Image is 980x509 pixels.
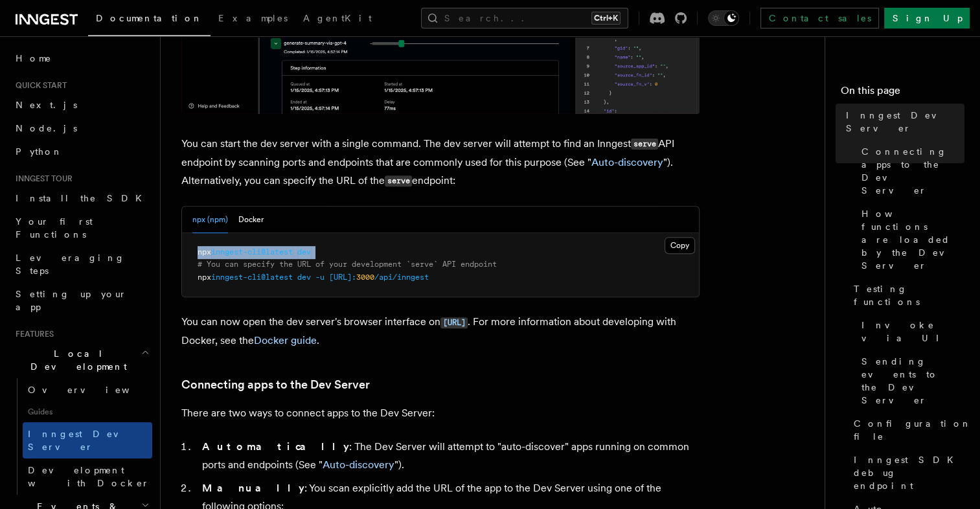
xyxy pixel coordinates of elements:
[96,13,203,23] span: Documentation
[218,13,288,23] span: Examples
[856,140,964,202] a: Connecting apps to the Dev Server
[849,277,964,313] a: Testing functions
[198,260,497,269] span: # You can specify the URL of your development `serve` API endpoint
[303,13,372,23] span: AgentKit
[665,237,695,254] button: Copy
[323,458,394,471] a: Auto-discovery
[856,350,964,412] a: Sending events to the Dev Server
[760,8,879,28] a: Contact sales
[192,207,228,233] button: npx (npm)
[23,378,152,402] a: Overview
[440,315,468,328] a: [URL]
[856,313,964,350] a: Invoke via UI
[356,273,374,282] span: 3000
[16,100,77,110] span: Next.js
[10,174,73,184] span: Inngest tour
[198,247,211,256] span: npx
[10,342,152,378] button: Local Development
[421,8,628,28] button: Search...Ctrl+K
[10,80,67,91] span: Quick start
[181,404,700,422] p: There are two ways to connect apps to the Dev Server:
[23,458,152,495] a: Development with Docker
[861,145,964,197] span: Connecting apps to the Dev Server
[10,347,141,373] span: Local Development
[23,402,152,422] span: Guides
[28,465,150,488] span: Development with Docker
[238,207,264,233] button: Docker
[16,146,63,157] span: Python
[854,453,964,492] span: Inngest SDK debug endpoint
[329,273,356,282] span: [URL]:
[254,334,317,346] a: Docker guide
[841,104,964,140] a: Inngest Dev Server
[861,207,964,272] span: How functions are loaded by the Dev Server
[16,253,125,276] span: Leveraging Steps
[202,482,304,494] strong: Manually
[16,123,77,133] span: Node.js
[28,429,139,452] span: Inngest Dev Server
[88,4,211,36] a: Documentation
[198,273,211,282] span: npx
[10,246,152,282] a: Leveraging Steps
[374,273,429,282] span: /api/inngest
[16,52,52,65] span: Home
[10,93,152,117] a: Next.js
[10,140,152,163] a: Python
[841,83,964,104] h4: On this page
[854,282,964,308] span: Testing functions
[295,4,380,35] a: AgentKit
[861,319,964,345] span: Invoke via UI
[16,193,150,203] span: Install the SDK
[10,378,152,495] div: Local Development
[708,10,739,26] button: Toggle dark mode
[884,8,970,28] a: Sign Up
[849,448,964,497] a: Inngest SDK debug endpoint
[23,422,152,458] a: Inngest Dev Server
[854,417,972,443] span: Configuration file
[28,385,161,395] span: Overview
[297,273,311,282] span: dev
[10,117,152,140] a: Node.js
[198,438,700,474] li: : The Dev Server will attempt to "auto-discover" apps running on common ports and endpoints (See ...
[385,175,412,187] code: serve
[181,376,370,394] a: Connecting apps to the Dev Server
[315,273,325,282] span: -u
[211,4,295,35] a: Examples
[202,440,349,453] strong: Automatically
[211,247,293,256] span: inngest-cli@latest
[440,317,468,328] code: [URL]
[181,135,700,190] p: You can start the dev server with a single command. The dev server will attempt to find an Innges...
[631,139,658,150] code: serve
[10,282,152,319] a: Setting up your app
[846,109,964,135] span: Inngest Dev Server
[10,187,152,210] a: Install the SDK
[849,412,964,448] a: Configuration file
[591,156,663,168] a: Auto-discovery
[16,289,127,312] span: Setting up your app
[181,313,700,350] p: You can now open the dev server's browser interface on . For more information about developing wi...
[10,47,152,70] a: Home
[856,202,964,277] a: How functions are loaded by the Dev Server
[297,247,311,256] span: dev
[591,12,621,25] kbd: Ctrl+K
[16,216,93,240] span: Your first Functions
[10,329,54,339] span: Features
[861,355,964,407] span: Sending events to the Dev Server
[211,273,293,282] span: inngest-cli@latest
[10,210,152,246] a: Your first Functions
